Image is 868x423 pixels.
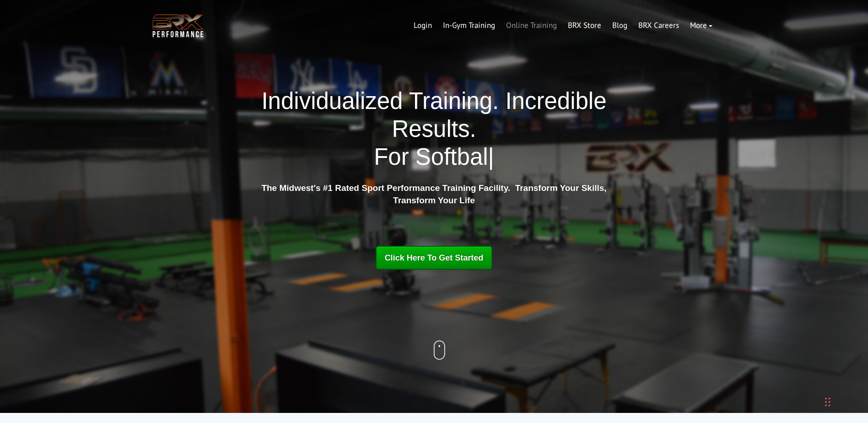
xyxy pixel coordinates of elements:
[501,15,562,37] a: Online Training
[151,12,205,40] img: BRX Transparent Logo-2
[258,87,610,171] h1: Individualized Training. Incredible Results.
[685,15,718,37] a: More
[437,15,501,37] a: In-Gym Training
[607,15,633,37] a: Blog
[825,388,830,416] div: Drag
[376,246,493,270] a: Click Here To Get Started
[385,253,484,262] span: Click Here To Get Started
[562,15,607,37] a: BRX Store
[408,15,718,37] div: Navigation Menu
[408,15,437,37] a: Login
[374,144,488,170] span: For Softbal
[261,183,606,205] strong: The Midwest's #1 Rated Sport Performance Training Facility. Transform Your Skills, Transform Your...
[633,15,685,37] a: BRX Careers
[738,324,868,423] iframe: Chat Widget
[488,144,494,170] span: |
